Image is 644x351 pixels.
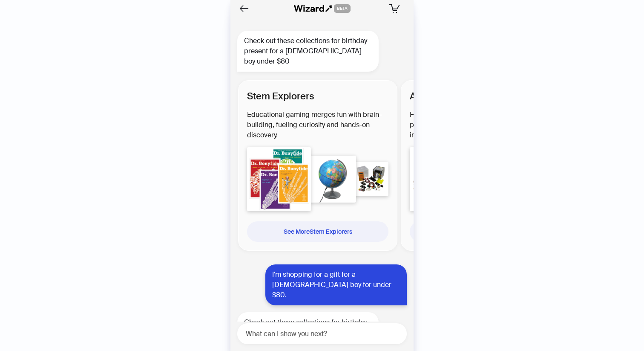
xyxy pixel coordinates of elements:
[247,147,311,211] img: Know Yourself 4 Book Set: Dr. Bonyfide's Guide to the Human Skeleton
[247,89,388,103] h1: Stem Explorers
[410,110,551,139] h2: Heroic adventures spark storytelling, role-play, and bold missions for an active imagination.
[354,162,388,196] img: Supertek The "E" Cube Comprehensive Electricity Exploration Kit
[237,31,379,72] div: Check out these collections for birthday present for a [DEMOGRAPHIC_DATA] boy under $80
[309,156,356,203] img: Lexibook Luminous Day and Night Globe - Dual Display - Metal Base
[247,110,388,139] h2: Educational gaming merges fun with brain-building, fueling curiosity and hands-on discovery.
[265,264,407,305] div: I'm shopping for a gift for a [DEMOGRAPHIC_DATA] boy for under $80.
[410,147,474,211] img: Schleich Horse Club Friendship Horse Tournament 36-Piece Playset
[247,221,388,242] div: See MoreStem Explorers
[237,2,251,15] button: Back
[254,221,382,242] div: See More Stem Explorers
[334,4,351,13] span: BETA
[410,89,551,103] h1: Action Hero Playsets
